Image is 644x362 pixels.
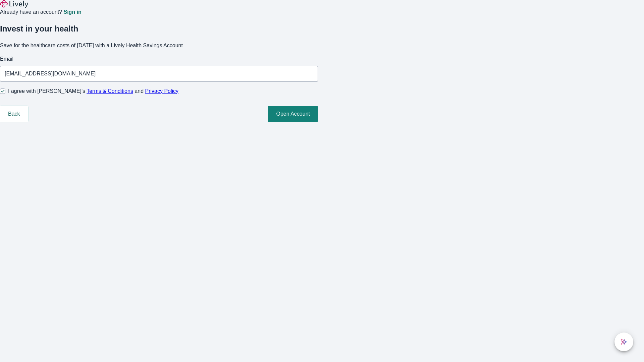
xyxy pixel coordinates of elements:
svg: Lively AI Assistant [621,339,627,345]
button: chat [614,333,633,351]
button: Open Account [268,106,318,122]
span: I agree with [PERSON_NAME]’s and [8,87,178,95]
a: Privacy Policy [145,88,179,94]
a: Sign in [63,9,81,15]
a: Terms & Conditions [87,88,133,94]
